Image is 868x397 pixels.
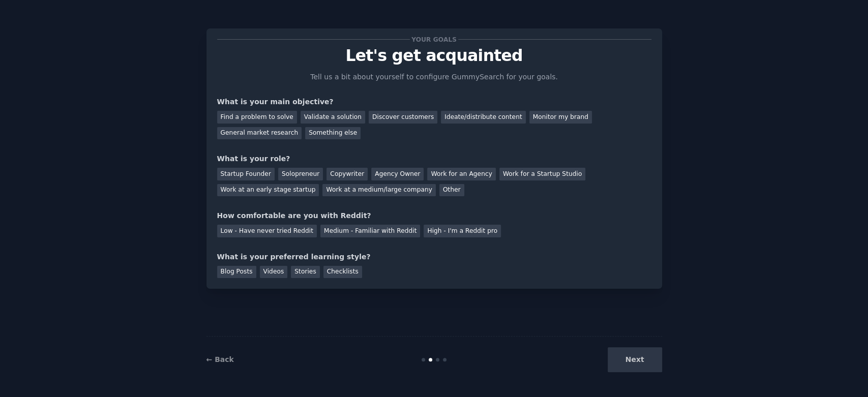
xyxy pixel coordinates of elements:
div: Discover customers [369,111,437,124]
div: Ideate/distribute content [441,111,525,124]
div: General market research [217,127,302,140]
div: Blog Posts [217,266,256,279]
div: Work at a medium/large company [322,184,435,197]
div: Work at an early stage startup [217,184,319,197]
div: Validate a solution [301,111,365,124]
p: Tell us a bit about yourself to configure GummySearch for your goals. [306,72,562,82]
a: ← Back [206,355,234,363]
div: Solopreneur [278,168,323,180]
div: What is your preferred learning style? [217,252,651,262]
div: Work for an Agency [427,168,495,180]
div: Checklists [323,266,362,279]
div: Medium - Familiar with Reddit [320,225,420,237]
div: Something else [305,127,361,140]
div: Agency Owner [371,168,424,180]
div: Monitor my brand [529,111,592,124]
div: What is your role? [217,154,651,164]
div: Work for a Startup Studio [499,168,585,180]
div: Stories [291,266,319,279]
div: High - I'm a Reddit pro [424,225,501,237]
div: Startup Founder [217,168,275,180]
div: Low - Have never tried Reddit [217,225,317,237]
div: Copywriter [326,168,368,180]
div: Other [439,184,464,197]
div: What is your main objective? [217,97,651,107]
span: Your goals [410,34,459,45]
div: Find a problem to solve [217,111,297,124]
div: How comfortable are you with Reddit? [217,210,651,221]
div: Videos [260,266,288,279]
p: Let's get acquainted [217,47,651,65]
